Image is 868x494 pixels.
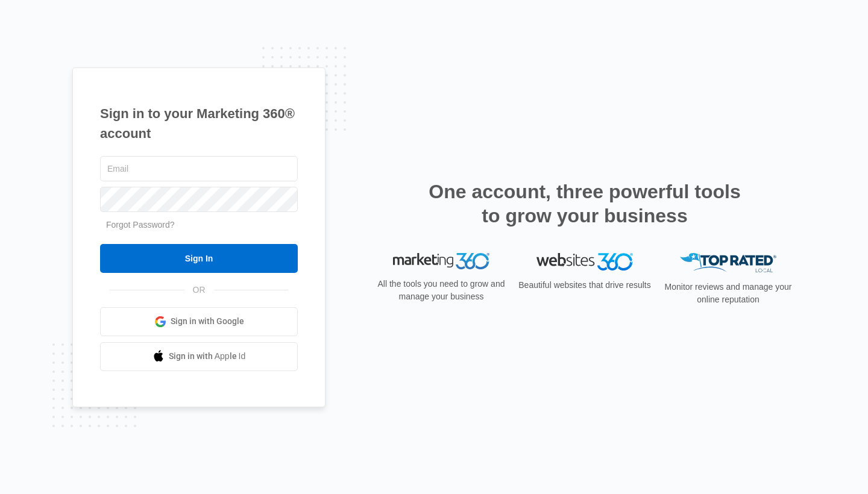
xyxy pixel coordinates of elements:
[517,279,652,292] p: Beautiful websites that drive results
[184,284,214,296] span: OR
[680,253,776,273] img: Top Rated Local
[393,253,489,270] img: Marketing 360
[106,220,175,230] a: Forgot Password?
[171,315,244,328] span: Sign in with Google
[100,307,298,336] a: Sign in with Google
[100,156,298,181] input: Email
[100,104,298,143] h1: Sign in to your Marketing 360® account
[536,253,633,270] img: Websites 360
[169,350,246,363] span: Sign in with Apple Id
[661,281,796,306] p: Monitor reviews and manage your online reputation
[100,342,298,371] a: Sign in with Apple Id
[425,180,744,228] h2: One account, three powerful tools to grow your business
[100,244,298,273] input: Sign In
[374,278,509,303] p: All the tools you need to grow and manage your business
